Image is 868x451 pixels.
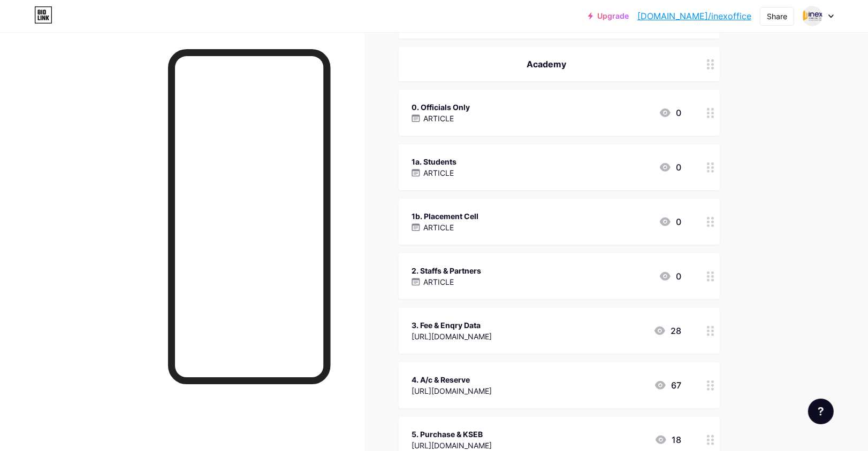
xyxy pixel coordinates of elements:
div: 5. Purchase & KSEB [412,429,492,440]
p: ARTICLE [423,276,454,287]
a: [DOMAIN_NAME]/inexoffice [637,10,751,22]
p: ARTICLE [423,167,454,178]
div: 0 [659,161,681,174]
div: 1b. Placement Cell [412,211,478,222]
div: Academy [412,58,681,71]
div: [URL][DOMAIN_NAME] [412,331,492,342]
div: 0. Officials Only [412,102,470,113]
div: 28 [653,324,681,337]
img: INEX Malappuram [802,6,823,26]
div: 18 [654,433,681,446]
p: ARTICLE [423,222,454,233]
div: 3. Fee & Enqry Data [412,320,492,331]
div: [URL][DOMAIN_NAME] [412,385,492,396]
div: 4. A/c & Reserve [412,374,492,385]
a: Upgrade [588,12,629,20]
div: 0 [659,215,681,228]
div: 2. Staffs & Partners [412,265,481,276]
div: Share [767,11,787,22]
div: 1a. Students [412,156,456,167]
div: 0 [659,270,681,283]
div: 0 [659,106,681,119]
div: [URL][DOMAIN_NAME] [412,440,492,451]
div: 67 [654,379,681,392]
p: ARTICLE [423,113,454,124]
